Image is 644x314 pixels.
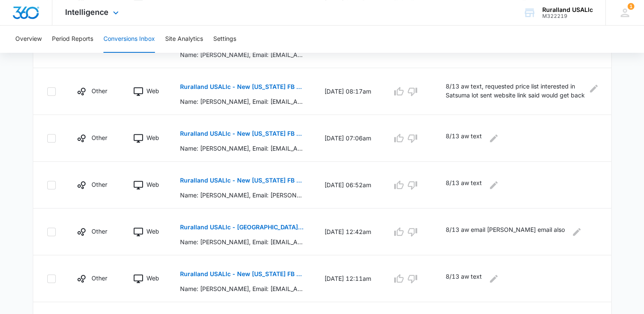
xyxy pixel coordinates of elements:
[146,133,159,142] p: Web
[446,131,482,145] p: 8/13 aw text
[446,178,482,192] p: 8/13 aw text
[446,225,565,239] p: 8/13 aw email [PERSON_NAME] email also
[180,123,304,144] button: Ruralland USALlc - New [US_STATE] FB Lead - M360 Notification
[180,50,304,59] p: Name: [PERSON_NAME], Email: [EMAIL_ADDRESS][DOMAIN_NAME], Phone: [PHONE_NUMBER] Which [US_STATE] ...
[180,224,304,230] p: Ruralland USALlc - [GEOGRAPHIC_DATA][US_STATE] FB Lead - M360 Notificaion
[180,177,304,183] p: Ruralland USALlc - New [US_STATE] FB Lead - M360 Notification
[180,284,304,293] p: Name: [PERSON_NAME], Email: [EMAIL_ADDRESS][DOMAIN_NAME], Phone: [PHONE_NUMBER] Which [US_STATE] ...
[92,227,107,236] p: Other
[487,272,501,285] button: Edit Comments
[52,26,93,53] button: Period Reports
[180,170,304,191] button: Ruralland USALlc - New [US_STATE] FB Lead - M360 Notification
[570,225,584,239] button: Edit Comments
[314,255,382,302] td: [DATE] 12:11am
[542,13,593,19] div: account id
[180,271,304,277] p: Ruralland USALlc - New [US_STATE] FB Lead - M360 Notification
[590,82,598,95] button: Edit Comments
[627,3,634,10] div: notifications count
[180,217,304,237] button: Ruralland USALlc - [GEOGRAPHIC_DATA][US_STATE] FB Lead - M360 Notificaion
[165,26,203,53] button: Site Analytics
[180,77,304,97] button: Ruralland USALlc - New [US_STATE] FB Lead - M360 Notification
[180,84,304,90] p: Ruralland USALlc - New [US_STATE] FB Lead - M360 Notification
[146,227,159,236] p: Web
[180,237,304,246] p: Name: [PERSON_NAME], Email: [EMAIL_ADDRESS][DOMAIN_NAME], Phone: Are you interested in our financ...
[487,131,501,145] button: Edit Comments
[314,68,382,115] td: [DATE] 08:17am
[92,274,107,283] p: Other
[180,97,304,106] p: Name: [PERSON_NAME], Email: [EMAIL_ADDRESS][DOMAIN_NAME], Phone: [PHONE_NUMBER] Which [US_STATE] ...
[180,144,304,153] p: Name: [PERSON_NAME], Email: [EMAIL_ADDRESS][DOMAIN_NAME], Phone: [PHONE_NUMBER] [GEOGRAPHIC_DATA]...
[180,191,304,200] p: Name: [PERSON_NAME], Email: [PERSON_NAME][EMAIL_ADDRESS][PERSON_NAME][DOMAIN_NAME], Phone: [PHONE...
[314,115,382,162] td: [DATE] 07:06am
[314,162,382,208] td: [DATE] 06:52am
[146,86,159,95] p: Web
[180,264,304,284] button: Ruralland USALlc - New [US_STATE] FB Lead - M360 Notification
[213,26,236,53] button: Settings
[92,86,107,95] p: Other
[314,208,382,255] td: [DATE] 12:42am
[92,180,107,189] p: Other
[627,3,634,10] span: 1
[92,133,107,142] p: Other
[146,180,159,189] p: Web
[65,8,109,17] span: Intelligence
[146,274,159,283] p: Web
[180,131,304,137] p: Ruralland USALlc - New [US_STATE] FB Lead - M360 Notification
[15,26,42,53] button: Overview
[446,272,482,285] p: 8/13 aw text
[487,178,501,192] button: Edit Comments
[542,6,593,13] div: account name
[446,82,585,101] p: 8/13 aw text, requested price list interested in Satsuma lot sent website link said would get bac...
[103,26,155,53] button: Conversions Inbox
